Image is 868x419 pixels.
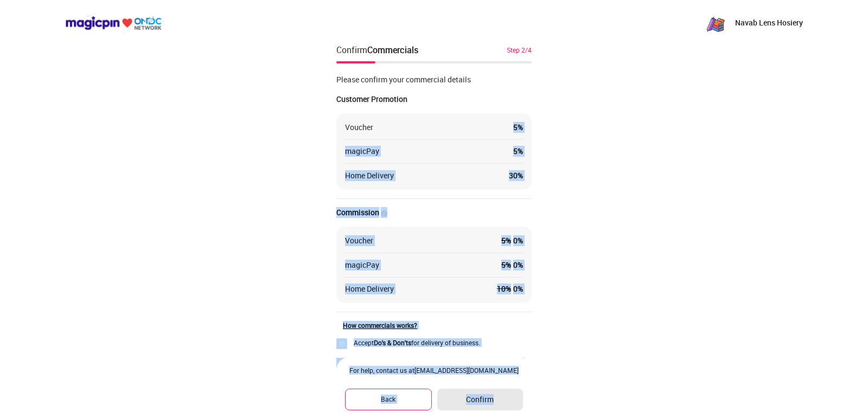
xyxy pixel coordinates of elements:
[501,235,511,246] span: 5 %
[345,260,379,270] div: magicPay
[735,17,803,28] p: Navab Lens Hosiery
[336,338,347,349] img: home-delivery-unchecked-checkbox-icon.f10e6f61.svg
[345,366,523,375] div: For help, contact us at
[345,122,373,133] div: Voucher
[497,283,523,294] span: 0 %
[345,146,379,157] div: magicPay
[336,358,347,369] img: home-delivery-unchecked-checkbox-icon.f10e6f61.svg
[501,235,523,246] span: 0 %
[437,389,523,410] button: Confirm
[367,44,418,56] div: Commercials
[345,235,373,246] div: Voucher
[345,389,432,410] button: Back
[336,94,532,105] div: Customer Promotion
[513,146,523,157] div: 5 %
[513,122,523,133] div: 5 %
[497,283,511,294] span: 10 %
[501,260,523,270] span: 0 %
[345,283,394,294] div: Home Delivery
[374,338,411,347] a: Do's & Don'ts
[354,338,480,347] div: Accept for delivery of business.
[336,207,532,218] div: Commission
[705,12,726,34] img: zN8eeJ7_1yFC7u6ROh_yaNnuSMByXp4ytvKet0ObAKR-3G77a2RQhNqTzPi8_o_OMQ7Yu_PgX43RpeKyGayj_rdr-Pw
[336,74,532,85] div: Please confirm your commercial details
[501,260,511,270] span: 5 %
[381,210,387,217] img: AuROenoBPPGMAAAAAElFTkSuQmCC
[343,321,532,330] div: How commercials works?
[507,45,532,55] div: Step 2/4
[414,366,519,375] a: [EMAIL_ADDRESS][DOMAIN_NAME]
[65,16,162,30] img: ondc-logo-new-small.8a59708e.svg
[336,43,418,56] div: Confirm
